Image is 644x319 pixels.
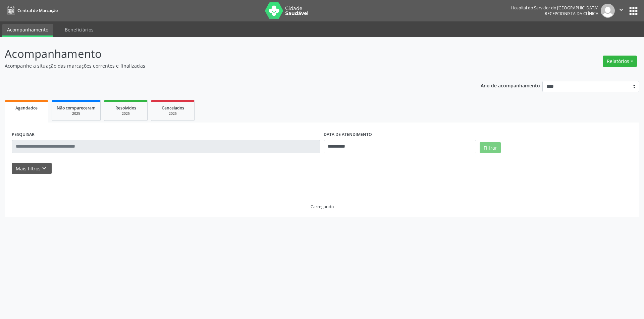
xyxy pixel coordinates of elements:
img: img [601,4,615,18]
label: DATA DE ATENDIMENTO [324,130,372,140]
div: 2025 [109,111,143,116]
span: Não compareceram [57,105,96,111]
button: Mais filtroskeyboard_arrow_down [12,163,52,174]
label: PESQUISAR [12,130,35,140]
i: keyboard_arrow_down [41,165,48,172]
div: 2025 [156,111,190,116]
i:  [618,6,625,13]
button: apps [628,5,639,17]
div: Carregando [311,204,334,210]
div: 2025 [57,111,96,116]
p: Acompanhamento [5,46,449,62]
span: Central de Marcação [17,8,58,13]
span: Recepcionista da clínica [545,11,598,16]
p: Acompanhe a situação das marcações correntes e finalizadas [5,62,449,69]
a: Central de Marcação [5,5,58,16]
button: Filtrar [480,142,501,153]
div: Hospital do Servidor do [GEOGRAPHIC_DATA] [511,5,598,11]
button:  [615,4,628,18]
span: Cancelados [162,105,184,111]
a: Acompanhamento [2,24,53,37]
button: Relatórios [603,56,637,67]
p: Ano de acompanhamento [481,81,540,89]
span: Agendados [15,105,38,111]
span: Resolvidos [115,105,136,111]
a: Beneficiários [60,24,98,35]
